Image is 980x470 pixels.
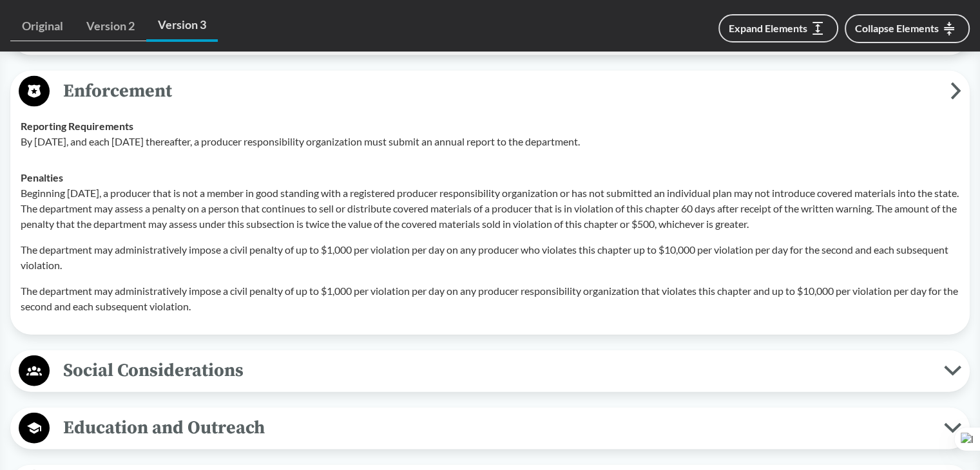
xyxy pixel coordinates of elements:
[50,356,944,385] span: Social Considerations
[15,75,965,108] button: Enforcement
[21,134,959,149] p: By [DATE], and each [DATE] thereafter, a producer responsibility organization must submit an annu...
[75,12,146,41] a: Version 2
[21,283,959,314] p: The department may administratively impose a civil penalty of up to $1,000 per violation per day ...
[50,413,944,442] span: Education and Outreach
[21,185,959,232] p: Beginning [DATE], a producer that is not a member in good standing with a registered producer res...
[15,412,965,445] button: Education and Outreach
[10,12,75,41] a: Original
[50,77,950,106] span: Enforcement
[718,14,838,42] button: Expand Elements
[21,242,959,273] p: The department may administratively impose a civil penalty of up to $1,000 per violation per day ...
[845,14,970,43] button: Collapse Elements
[15,355,965,388] button: Social Considerations
[21,171,63,183] strong: Penalties
[146,10,218,42] a: Version 3
[21,120,133,132] strong: Reporting Requirements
